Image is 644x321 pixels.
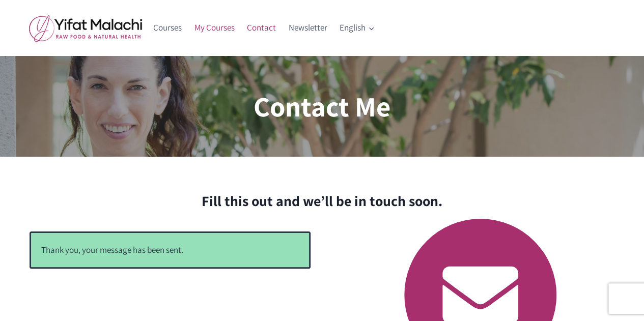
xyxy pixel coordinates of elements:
button: Child menu of English [333,16,381,40]
a: Courses [147,16,188,40]
nav: Primary [147,16,381,40]
span: Thank you, your message has been sent. [41,244,183,255]
a: Newsletter [282,16,333,40]
a: Contact [241,16,283,40]
img: yifat_logo41_en.png [29,15,142,42]
a: My Courses [188,16,241,40]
